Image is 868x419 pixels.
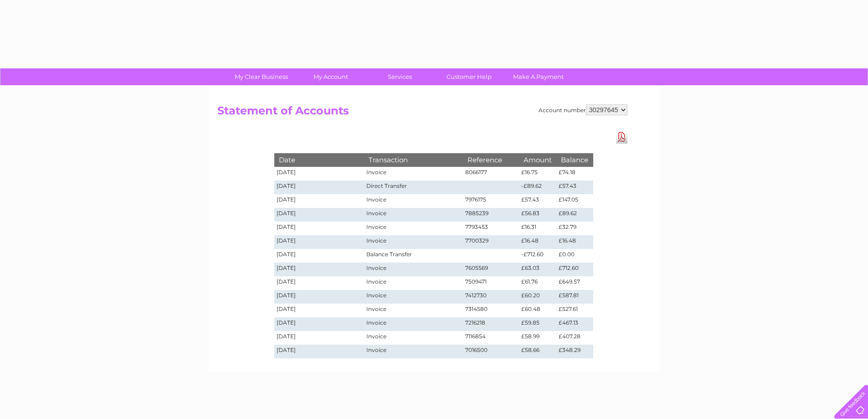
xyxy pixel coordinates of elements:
[463,194,519,208] td: 7976175
[556,249,593,263] td: £0.00
[293,68,368,85] a: My Account
[364,249,462,263] td: Balance Transfer
[463,235,519,249] td: 7700329
[274,317,365,331] td: [DATE]
[519,317,556,331] td: £59.85
[463,153,519,166] th: Reference
[556,208,593,222] td: £89.62
[519,331,556,345] td: £58.99
[556,181,593,194] td: £57.43
[519,249,556,263] td: -£712.60
[431,68,507,85] a: Customer Help
[274,181,365,194] td: [DATE]
[364,276,462,290] td: Invoice
[364,167,462,181] td: Invoice
[519,304,556,317] td: £60.48
[217,104,627,122] h2: Statement of Accounts
[274,290,365,304] td: [DATE]
[364,208,462,222] td: Invoice
[224,68,299,85] a: My Clear Business
[274,194,365,208] td: [DATE]
[364,317,462,331] td: Invoice
[274,235,365,249] td: [DATE]
[463,222,519,235] td: 7793453
[274,276,365,290] td: [DATE]
[556,167,593,181] td: £74.18
[556,345,593,358] td: £348.29
[362,68,437,85] a: Services
[519,290,556,304] td: £60.20
[364,290,462,304] td: Invoice
[463,167,519,181] td: 8066177
[364,153,462,166] th: Transaction
[519,208,556,222] td: £56.83
[556,222,593,235] td: £32.79
[274,167,365,181] td: [DATE]
[519,181,556,194] td: -£89.62
[463,331,519,345] td: 7116854
[501,68,576,85] a: Make A Payment
[463,263,519,276] td: 7605569
[274,304,365,317] td: [DATE]
[364,235,462,249] td: Invoice
[556,290,593,304] td: £587.81
[274,331,365,345] td: [DATE]
[519,345,556,358] td: £58.66
[274,345,365,358] td: [DATE]
[556,235,593,249] td: £16.48
[556,317,593,331] td: £467.13
[364,304,462,317] td: Invoice
[364,263,462,276] td: Invoice
[519,153,556,166] th: Amount
[274,249,365,263] td: [DATE]
[519,194,556,208] td: £57.43
[556,263,593,276] td: £712.60
[519,222,556,235] td: £16.31
[463,317,519,331] td: 7216218
[519,263,556,276] td: £63.03
[364,181,462,194] td: Direct Transfer
[364,345,462,358] td: Invoice
[274,222,365,235] td: [DATE]
[519,276,556,290] td: £61.76
[519,235,556,249] td: £16.48
[519,167,556,181] td: £16.75
[364,194,462,208] td: Invoice
[556,276,593,290] td: £649.57
[616,130,627,144] a: Download Pdf
[364,331,462,345] td: Invoice
[274,208,365,222] td: [DATE]
[274,263,365,276] td: [DATE]
[463,276,519,290] td: 7509471
[463,208,519,222] td: 7885239
[274,153,365,166] th: Date
[556,304,593,317] td: £527.61
[556,153,593,166] th: Balance
[556,331,593,345] td: £407.28
[463,304,519,317] td: 7314580
[463,290,519,304] td: 7412730
[364,222,462,235] td: Invoice
[463,345,519,358] td: 7016500
[556,194,593,208] td: £147.05
[539,104,627,115] div: Account number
